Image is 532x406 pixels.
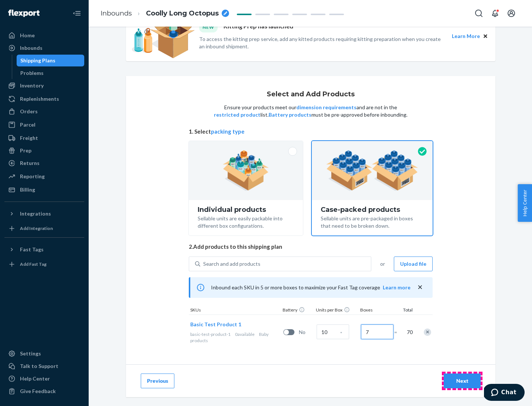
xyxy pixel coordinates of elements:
div: Next [450,377,474,385]
span: = [394,328,402,336]
a: Prep [4,145,84,156]
span: No [299,328,314,336]
div: Search and add products [203,260,260,268]
img: Flexport logo [8,10,40,17]
a: Billing [4,184,84,196]
button: Battery products [269,111,311,118]
iframe: Opens a widget where you can chat to one of our agents [484,384,525,402]
div: Give Feedback [20,388,56,395]
a: Parcel [4,119,84,131]
button: Give Feedback [4,385,84,397]
div: Integrations [20,210,51,217]
a: Add Fast Tag [4,258,84,270]
div: Fast Tags [20,246,44,253]
span: 0 available [235,331,255,337]
button: Open Search Box [471,6,486,21]
div: Sellable units are easily packable into different box configurations. [198,213,294,230]
a: Help Center [4,373,84,385]
div: Remove Item [424,328,431,336]
span: 70 [405,328,413,336]
a: Freight [4,132,84,144]
button: dimension requirements [296,104,357,111]
img: case-pack.59cecea509d18c883b923b81aeac6d0b.png [326,150,418,191]
button: Learn More [452,32,480,40]
a: Inbounds [4,42,84,54]
div: SKUs [189,307,281,314]
button: Open account menu [504,6,519,21]
a: Home [4,30,84,41]
div: Shipping Plans [20,57,55,64]
a: Settings [4,348,84,359]
button: Talk to Support [4,360,84,372]
div: Billing [20,186,35,193]
div: Total [396,307,414,314]
div: Orders [20,108,38,115]
div: Freight [20,134,38,142]
div: Case-packed products [321,206,424,213]
p: Ensure your products meet our and are not in the list. must be pre-approved before inbounding. [213,104,408,118]
button: Next [444,374,481,388]
span: basic-test-product-1 [190,331,231,337]
div: Replenishments [20,95,59,103]
a: Orders [4,106,84,117]
span: Basic Test Product 1 [190,321,241,327]
div: Add Fast Tag [20,261,47,267]
p: To access the kitting prep service, add any kitted products requiring kitting preparation when yo... [199,35,445,50]
div: Prep [20,147,31,154]
a: Returns [4,157,84,169]
button: Integrations [4,208,84,220]
a: Shipping Plans [17,55,85,66]
div: Battery [281,307,314,314]
button: Close [481,32,490,40]
div: Returns [20,159,40,167]
button: Basic Test Product 1 [190,321,241,328]
div: Home [20,32,35,39]
div: Parcel [20,121,35,128]
div: Add Integration [20,225,53,231]
a: Problems [17,67,85,79]
span: 1. Select [189,128,433,135]
div: Reporting [20,173,45,180]
div: Inventory [20,82,44,89]
div: Units per Box [314,307,359,314]
span: 2. Add products to this shipping plan [189,243,433,251]
span: or [380,260,385,268]
div: Boxes [359,307,396,314]
div: Individual products [198,206,294,213]
button: Learn more [383,284,410,291]
div: Inbounds [20,44,42,52]
input: Case Quantity [317,324,349,339]
div: Baby products [190,331,280,344]
span: Coolly Long Octopus [146,9,219,18]
img: individual-pack.facf35554cb0f1810c75b2bd6df2d64e.png [223,150,269,191]
div: NEW [199,22,218,32]
a: Inbounds [100,9,132,17]
div: Help Center [20,375,50,382]
div: Settings [20,350,41,357]
h1: Select and Add Products [267,91,355,98]
button: restricted product [214,111,260,118]
button: Open notifications [488,6,502,21]
a: Inventory [4,80,84,92]
a: Reporting [4,171,84,182]
button: Upload file [394,257,433,271]
button: Help Center [518,184,532,222]
div: Sellable units are pre-packaged in boxes that need to be broken down. [321,213,424,230]
p: Kitting Prep has launched [224,22,293,32]
a: Replenishments [4,93,84,105]
input: Number of boxes [361,324,393,339]
ol: breadcrumbs [95,3,235,24]
div: Problems [20,69,44,77]
button: packing type [211,128,245,135]
button: Previous [141,374,174,388]
a: Add Integration [4,223,84,234]
div: Talk to Support [20,362,58,370]
div: Inbound each SKU in 5 or more boxes to maximize your Fast Tag coverage [189,277,433,298]
button: Close Navigation [69,6,84,21]
button: close [416,283,424,291]
button: Fast Tags [4,244,84,255]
